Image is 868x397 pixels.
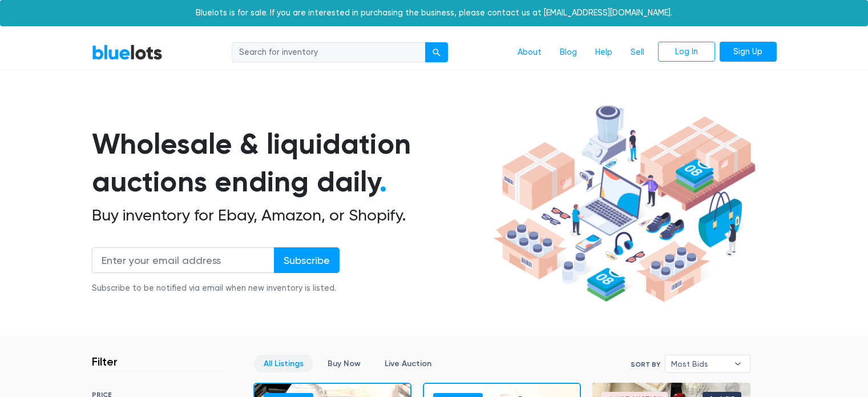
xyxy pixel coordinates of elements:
[92,125,489,201] h1: Wholesale & liquidation auctions ending daily
[508,42,551,63] a: About
[671,355,728,372] span: Most Bids
[631,359,660,370] label: Sort By
[318,355,370,372] a: Buy Now
[232,42,426,63] input: Search for inventory
[274,247,340,273] input: Subscribe
[92,44,163,61] a: BlueLots
[658,42,715,62] a: Log In
[92,206,489,225] h2: Buy inventory for Ebay, Amazon, or Shopify.
[92,282,340,295] div: Subscribe to be notified via email when new inventory is listed.
[621,42,653,63] a: Sell
[375,355,441,372] a: Live Auction
[551,42,586,63] a: Blog
[92,247,274,273] input: Enter your email address
[720,42,777,62] a: Sign Up
[92,355,118,368] h3: Filter
[380,165,387,199] span: .
[489,100,760,308] img: hero-ee84e7d0318cb26816c560f6b4441b76977f77a177738b4e94f68c95b2b83dbb.png
[254,355,313,372] a: All Listings
[586,42,621,63] a: Help
[726,355,750,372] b: ▾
